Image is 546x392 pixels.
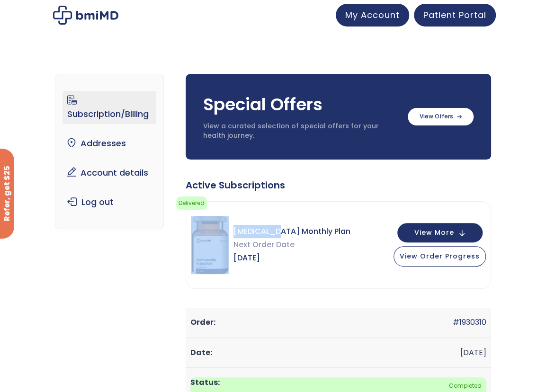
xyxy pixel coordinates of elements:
a: Addresses [63,134,156,153]
button: View Order Progress [394,246,486,267]
span: My Account [345,9,400,21]
span: [DATE] [233,251,350,265]
h3: Special Offers [203,93,398,116]
nav: Account pages [55,74,164,229]
button: View More [397,223,483,242]
span: View Order Progress [400,251,480,261]
span: Delivered [176,196,207,210]
a: My Account [336,4,409,27]
a: Patient Portal [414,4,496,27]
div: Active Subscriptions [186,178,491,192]
span: View More [414,230,454,236]
a: Account details [63,163,156,183]
img: Sermorelin Monthly Plan [191,216,229,275]
time: [DATE] [460,347,486,358]
span: [MEDICAL_DATA] Monthly Plan [233,225,350,238]
a: Log out [63,192,156,212]
a: Subscription/Billing [63,91,156,124]
span: Next Order Date [233,238,350,251]
a: #1930310 [453,317,486,328]
span: Patient Portal [423,9,486,21]
p: View a curated selection of special offers for your health journey. [203,122,398,140]
img: My account [53,6,118,25]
